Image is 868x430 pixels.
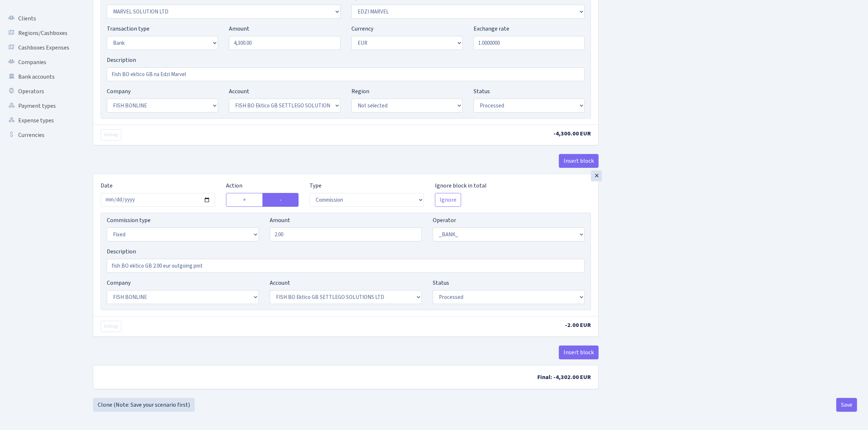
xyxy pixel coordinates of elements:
button: Debug [101,129,121,141]
label: Amount [270,216,290,225]
label: Account [270,279,290,287]
label: Commission type [107,216,151,225]
a: Clone (Note: Save your scenario first) [93,398,195,412]
a: Operators [4,84,77,99]
label: Status [474,87,490,96]
label: Ignore block in total [435,181,487,190]
button: Insert block [559,346,599,359]
label: Action [226,181,242,190]
a: Currencies [4,128,77,142]
label: - [262,193,299,207]
div: × [591,170,602,181]
span: -4,300.00 EUR [553,130,591,138]
a: Payment types [4,99,77,113]
label: Amount [229,24,249,33]
a: Cashboxes Expenses [4,40,77,55]
label: Account [229,87,249,96]
a: Regions/Cashboxes [4,26,77,40]
button: Ignore [435,193,461,207]
button: Insert block [559,154,599,168]
label: Exchange rate [474,24,509,33]
label: Operator [433,216,456,225]
span: -2.00 EUR [565,321,591,329]
label: Date [101,181,113,190]
label: Company [107,87,131,96]
button: Debug [101,321,121,332]
a: Expense types [4,113,77,128]
label: Description [107,247,136,256]
a: Clients [4,11,77,26]
label: Transaction type [107,24,149,33]
a: Companies [4,55,77,70]
label: + [226,193,263,207]
label: Currency [351,24,373,33]
button: Save [836,398,857,412]
label: Status [433,279,449,287]
label: Type [310,181,322,190]
a: Bank accounts [4,70,77,84]
label: Company [107,279,131,287]
span: Final: -4,302.00 EUR [537,373,591,381]
label: Description [107,56,136,64]
label: Region [351,87,369,96]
